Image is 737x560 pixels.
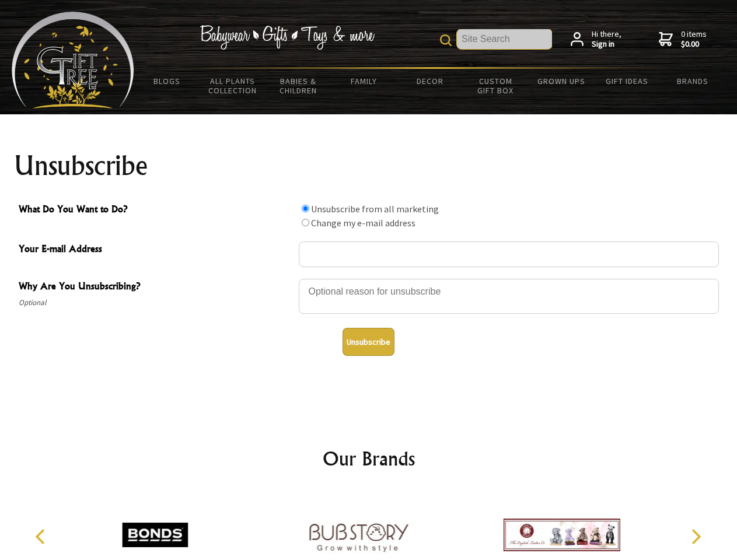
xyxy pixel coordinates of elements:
label: Unsubscribe from all marketing [311,203,439,215]
h1: Unsubscribe [14,152,724,180]
button: Previous [29,524,55,549]
a: Custom Gift Box [463,69,529,103]
input: Your E-mail Address [299,242,719,267]
a: Decor [397,69,463,93]
textarea: Why Are You Unsubscribing? [299,279,719,314]
span: 0 items [681,29,707,50]
span: Optional [19,296,293,310]
input: What Do You Want to Do? [302,205,309,212]
h2: Our Brands [23,444,714,473]
a: Babies & Children [266,69,331,103]
a: 0 items$0.00 [659,29,707,50]
button: Next [683,524,708,549]
a: Hi there,Sign in [571,29,621,50]
strong: Sign in [592,39,621,50]
span: What Do You Want to Do? [19,202,293,219]
label: Change my e-mail address [311,217,415,229]
a: All Plants Collection [200,69,266,103]
input: What Do You Want to Do? [302,219,309,226]
a: Family [331,69,397,93]
strong: $0.00 [681,39,707,50]
a: Brands [660,69,726,93]
span: Why Are You Unsubscribing? [19,279,293,296]
a: Gift Ideas [594,69,660,93]
img: product search [440,34,452,46]
img: Babyware - Gifts - Toys and more... [12,12,134,108]
a: Grown Ups [528,69,594,93]
input: Site Search [457,29,552,49]
a: BLOGS [134,69,200,93]
img: Babywear - Gifts - Toys & more [200,25,375,50]
span: Your E-mail Address [19,242,293,258]
button: Unsubscribe [343,328,394,356]
span: Hi there, [592,29,621,50]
